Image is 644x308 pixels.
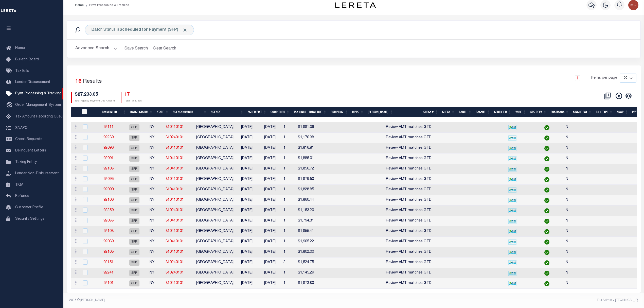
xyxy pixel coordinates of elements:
[281,226,296,237] td: 1
[15,69,29,73] span: Tax Bills
[194,133,236,143] td: [GEOGRAPHIC_DATA]
[395,107,440,117] th: Check #: activate to sort column ascending
[129,166,139,172] span: SFP
[384,133,434,143] td: Review AMT matches GTD
[6,102,14,109] i: travel_explore
[513,107,528,117] th: Wire: activate to sort column ascending
[103,271,114,275] a: 92241
[508,229,516,234] img: wire-transfer-logo.png
[148,237,164,247] td: NY
[103,209,114,212] a: 92259
[591,75,617,81] span: Items per page
[508,177,516,182] img: wire-transfer-logo.png
[296,164,318,174] td: $1,856.72
[258,247,281,258] td: [DATE]
[75,79,81,84] span: 16
[384,237,434,247] td: Review AMT matches GTD
[281,133,296,143] td: 1
[281,164,296,174] td: 1
[544,229,549,234] img: check-icon-green.svg
[103,177,114,181] a: 92095
[281,122,296,133] td: 1
[564,237,586,247] td: N
[15,206,43,209] span: Customer Profile
[166,125,184,129] a: 310410101
[194,174,236,185] td: [GEOGRAPHIC_DATA]
[103,261,114,264] a: 92151
[281,143,296,153] td: 1
[258,133,281,143] td: [DATE]
[148,143,164,153] td: NY
[564,174,586,185] td: N
[544,167,549,172] img: check-icon-green.svg
[508,146,516,151] img: wire-transfer-logo.png
[564,164,586,174] td: N
[258,143,281,153] td: [DATE]
[236,226,258,237] td: [DATE]
[15,172,59,175] span: Lender Non-Disbursement
[564,226,586,237] td: N
[384,185,434,195] td: Review AMT matches GTD
[166,177,184,181] a: 310410101
[508,219,516,224] img: wire-transfer-logo.png
[166,281,184,285] a: 310410101
[544,208,549,213] img: check-icon-green.svg
[236,206,258,216] td: [DATE]
[281,258,296,268] td: 2
[281,174,296,185] td: 1
[194,258,236,268] td: [GEOGRAPHIC_DATA]
[508,208,516,213] img: wire-transfer-logo.png
[129,249,139,255] span: SFP
[15,115,65,118] span: Tax Amount Reporting Queue
[148,164,164,174] td: NY
[384,122,434,133] td: Review AMT matches GTD
[79,107,95,117] th: PayeePmtBatchStatus
[84,3,129,7] li: Pymt Processing & Tracking
[15,149,46,152] span: Delinquent Letters
[564,185,586,195] td: N
[384,247,434,258] td: Review AMT matches GTD
[194,268,236,278] td: [GEOGRAPHIC_DATA]
[296,226,318,237] td: $1,855.41
[124,92,142,98] h4: 17
[296,143,318,153] td: $1,816.81
[564,268,586,278] td: N
[15,80,50,84] span: Lender Disbursement
[296,278,318,289] td: $1,873.80
[129,280,139,286] span: SFP
[296,258,318,268] td: $1,524.75
[508,281,516,286] img: wire-transfer-logo.png
[83,78,102,86] label: Results
[544,239,549,245] img: check-icon-green.svg
[15,194,29,198] span: Refunds
[544,219,549,224] img: check-icon-green.svg
[166,271,184,275] a: 310240101
[508,167,516,172] img: wire-transfer-logo.png
[281,206,296,216] td: 1
[85,25,194,35] div: Batch Status is
[103,188,114,191] a: 92090
[236,258,258,268] td: [DATE]
[357,298,638,302] div: Tax Admin v.[TECHNICAL_ID]
[296,195,318,206] td: $1,860.44
[258,195,281,206] td: [DATE]
[281,237,296,247] td: 1
[296,206,318,216] td: $1,153.20
[384,206,434,216] td: Review AMT matches GTD
[129,187,139,193] span: SFP
[329,107,350,117] th: Rdmptns: activate to sort column ascending
[75,99,115,103] p: Total Agency Payment Due Amount
[124,99,142,103] p: Total Tax Lines
[564,133,586,143] td: N
[571,107,594,117] th: Single Pay: activate to sort column ascending
[564,195,586,206] td: N
[103,219,114,223] a: 92088
[15,160,37,164] span: Taxing Entity
[296,174,318,185] td: $1,879.50
[440,107,457,117] th: Check: activate to sort column ascending
[194,226,236,237] td: [GEOGRAPHIC_DATA]
[281,153,296,164] td: 1
[236,195,258,206] td: [DATE]
[258,268,281,278] td: [DATE]
[148,247,164,258] td: NY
